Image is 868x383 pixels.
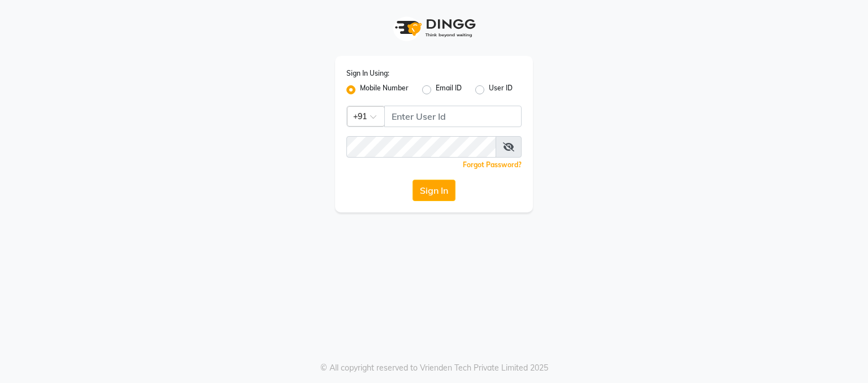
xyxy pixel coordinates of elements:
label: User ID [489,83,513,97]
input: Username [346,136,496,158]
button: Sign In [413,180,455,201]
label: Email ID [436,83,462,97]
input: Username [384,106,522,127]
label: Mobile Number [360,83,409,97]
a: Forgot Password? [463,160,522,169]
label: Sign In Using: [346,68,389,79]
img: logo1.svg [389,11,479,45]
